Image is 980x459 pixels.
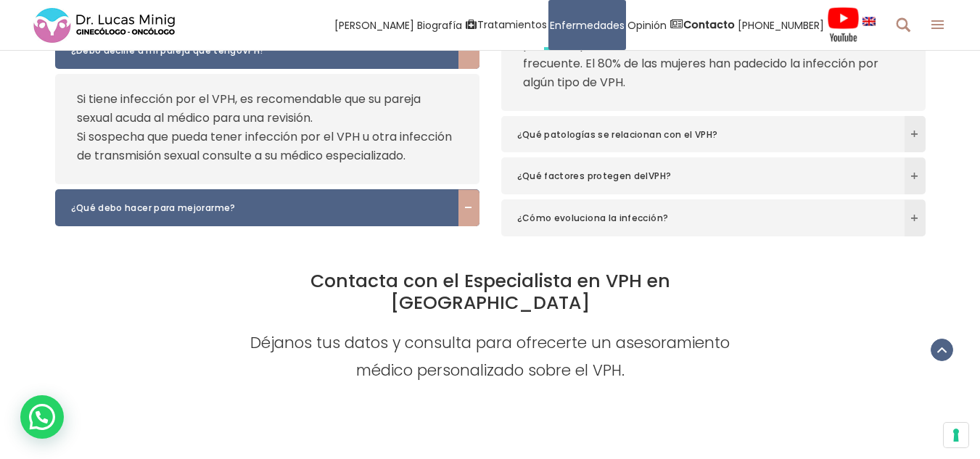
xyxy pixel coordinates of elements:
h4: Déjanos tus datos y consulta para ofrecerte un asesoramiento médico personalizado sobre el VPH. [229,329,752,384]
img: language english [862,17,876,25]
span: Tratamientos [477,17,547,33]
h2: Contacta con el Especialista en VPH en [GEOGRAPHIC_DATA] [229,270,752,314]
span: [PHONE_NUMBER] [738,17,824,33]
span: Enfermedades [550,17,625,33]
span: ¿Debo decirle a mi pareja que tengoVPH? [71,44,447,58]
p: Si sospecha que pueda tener infección por el VPH u otra infección de transmisión sexual consulte ... [77,128,458,165]
button: Sus preferencias de consentimiento para tecnologías de seguimiento [944,423,968,447]
p: Por relaciones sexuales y vía vertical (madre- hijo durante el parto). Supone la enfermedad de tr... [523,17,904,92]
strong: Contacto [683,17,735,32]
p: Si tiene infección por el VPH, es recomendable que su pareja sexual acuda al médico para una revi... [77,90,458,128]
span: ¿Qué patologías se relacionan con el VPH? [517,128,893,142]
span: [PERSON_NAME] [334,17,414,33]
span: ¿Qué debo hacer para mejorarme? [71,201,447,215]
span: Opinión [627,17,667,33]
span: Biografía [417,17,462,33]
span: ¿Qué factores protegen delVPH? [517,169,893,183]
img: Videos Youtube Ginecología [827,7,860,43]
span: ¿Cómo evoluciona la infección? [517,211,893,226]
